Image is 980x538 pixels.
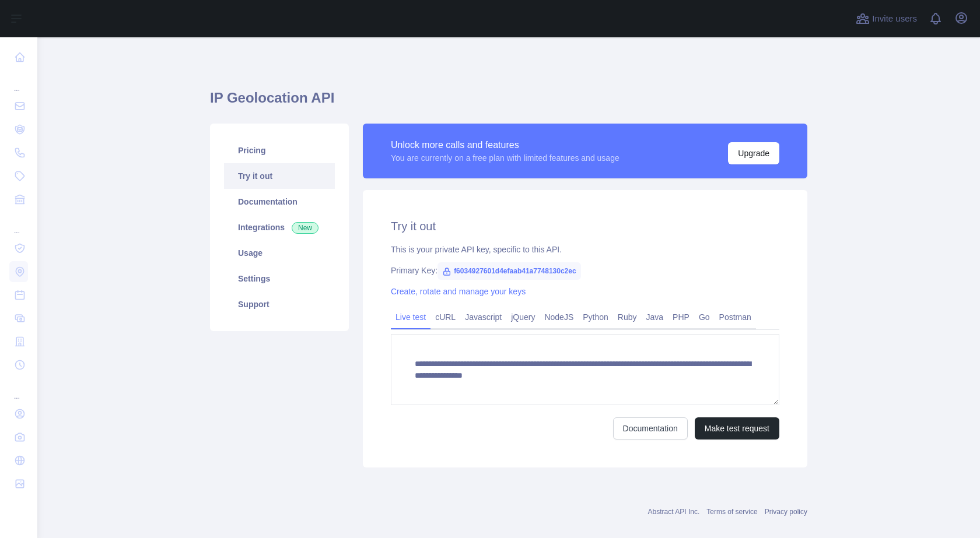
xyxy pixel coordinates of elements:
span: Invite users [872,12,917,26]
a: Create, rotate and manage your keys [391,287,526,296]
a: jQuery [506,308,540,326]
span: New [292,222,318,234]
div: ... [9,378,28,401]
div: This is your private API key, specific to this API. [391,244,779,255]
div: Primary Key: [391,265,779,276]
a: Java [642,308,668,326]
a: Documentation [224,189,335,215]
span: f6034927601d4efaab41a7748130c2ec [437,262,581,280]
a: Terms of service [706,508,757,516]
a: Try it out [224,163,335,189]
a: Pricing [224,138,335,163]
a: Abstract API Inc. [648,508,700,516]
a: NodeJS [540,308,578,326]
a: Usage [224,240,335,266]
div: ... [9,70,28,93]
h2: Try it out [391,218,779,234]
a: PHP [668,308,694,326]
a: Go [694,308,715,326]
div: Unlock more calls and features [391,138,619,152]
h1: IP Geolocation API [210,89,807,117]
a: Python [578,308,613,326]
button: Make test request [695,417,779,439]
a: Live test [391,308,430,326]
a: Javascript [460,308,506,326]
a: Documentation [613,417,688,439]
a: Privacy policy [765,508,807,516]
a: Settings [224,266,335,291]
a: Postman [715,308,756,326]
a: Integrations New [224,215,335,240]
button: Upgrade [728,142,779,164]
div: ... [9,212,28,235]
a: cURL [430,308,460,326]
a: Ruby [613,308,642,326]
div: You are currently on a free plan with limited features and usage [391,152,619,164]
button: Invite users [853,9,919,28]
a: Support [224,291,335,317]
